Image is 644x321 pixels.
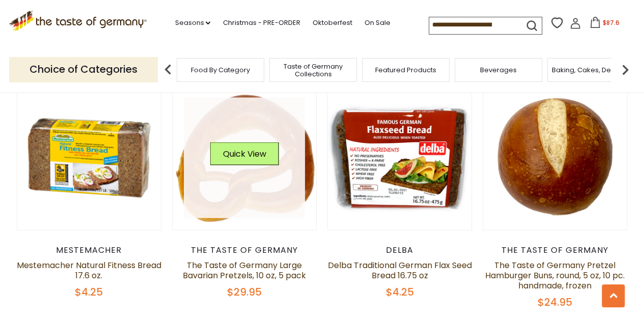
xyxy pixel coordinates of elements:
a: Taste of Germany Collections [272,63,354,78]
div: The Taste of Germany [172,245,317,255]
div: Mestemacher [17,245,162,255]
span: $4.25 [75,285,103,299]
img: The Taste of Germany Large Bavarian Pretzels, 10 oz, 5 pack [173,86,317,230]
span: $29.95 [227,285,262,299]
a: Featured Products [375,66,436,74]
button: $87.6 [583,17,626,32]
span: $24.95 [538,295,572,309]
img: next arrow [615,60,635,80]
img: previous arrow [158,60,178,80]
div: The Taste of Germany [483,245,628,255]
div: Delba [327,245,472,255]
a: Oktoberfest [312,17,352,28]
img: The Taste of Germany Pretzel Hamburger Buns, round, 5 oz, 10 pc. handmade, frozen [483,86,627,230]
a: The Taste of Germany Large Bavarian Pretzels, 10 oz, 5 pack [183,259,306,281]
img: Mestemacher Natural Fitness Bread 17.6 oz. [17,86,161,230]
a: Seasons [175,17,210,28]
a: Baking, Cakes, Desserts [552,66,631,74]
a: Beverages [480,66,517,74]
a: The Taste of Germany Pretzel Hamburger Buns, round, 5 oz, 10 pc. handmade, frozen [485,259,625,291]
span: $4.25 [386,285,414,299]
a: Mestemacher Natural Fitness Bread 17.6 oz. [17,259,161,281]
span: $87.6 [603,18,620,27]
button: Quick View [210,142,278,165]
a: On Sale [364,17,390,28]
a: Food By Category [191,66,250,74]
a: Delba Traditional German Flax Seed Bread 16.75 oz [328,259,472,281]
img: Delba Traditional German Flax Seed Bread 16.75 oz [328,86,472,230]
a: Christmas - PRE-ORDER [222,17,300,28]
p: Choice of Categories [9,57,158,82]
